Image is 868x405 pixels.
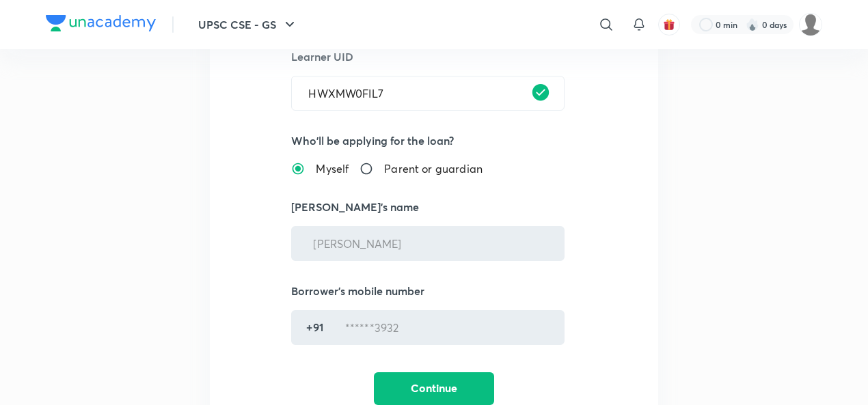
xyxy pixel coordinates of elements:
p: Borrower's mobile number [291,283,576,299]
input: Enter number here [329,310,560,345]
input: Enter UID here [292,76,564,111]
p: Who'll be applying for the loan? [291,132,576,149]
button: avatar [658,14,680,36]
img: Company Logo [46,15,156,31]
input: Enter full name here [297,226,559,261]
img: streak [746,18,759,31]
p: Learner UID [291,48,576,65]
button: Continue [374,372,494,405]
p: +91 [306,319,323,335]
span: Parent or guardian [384,160,483,177]
a: Company Logo [46,15,156,35]
img: Romit Vyas [799,13,822,36]
img: avatar [663,18,675,31]
p: [PERSON_NAME]'s name [291,199,576,215]
span: Myself [316,160,349,177]
button: UPSC CSE - GS [190,11,306,38]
